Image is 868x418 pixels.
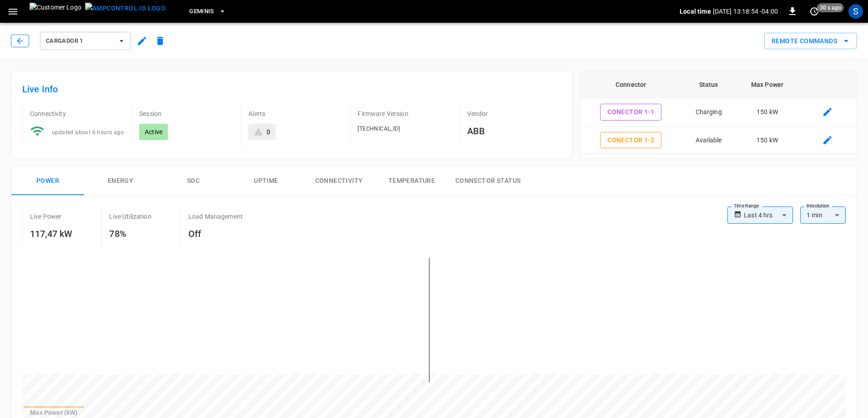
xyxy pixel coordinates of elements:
[267,127,270,136] div: 0
[40,32,131,50] button: Cargador 1
[186,3,230,20] button: Geminis
[52,129,124,136] span: updated about 6 hours ago
[764,33,857,50] button: Remote Commands
[375,166,448,196] button: Temperature
[681,98,736,126] td: Charging
[139,109,233,118] p: Session
[157,166,230,196] button: SOC
[230,166,303,196] button: Uptime
[30,227,72,241] h6: 117,47 kW
[188,212,243,221] p: Load Management
[713,7,778,16] p: [DATE] 13:18:54 -04:00
[848,4,863,19] div: profile-icon
[109,227,151,241] h6: 78%
[736,126,799,155] td: 150 kW
[46,36,113,46] span: Cargador 1
[734,202,759,210] label: Time Range
[30,212,62,221] p: Live Power
[600,104,661,121] button: Conector 1-1
[764,33,857,50] div: remote commands options
[11,166,84,196] button: Power
[736,98,799,126] td: 150 kW
[467,124,561,138] h6: ABB
[85,3,166,14] img: ampcontrol.io logo
[680,7,711,16] p: Local time
[303,166,375,196] button: Connectivity
[189,6,214,17] span: Geminis
[30,109,124,118] p: Connectivity
[358,126,400,132] span: [TECHNICAL_ID]
[467,109,561,118] p: Vendor
[681,126,736,155] td: Available
[30,3,81,20] img: Customer Logo
[800,206,846,224] div: 1 min
[580,71,681,98] th: Connector
[580,71,857,210] table: connector table
[145,127,162,136] p: Active
[744,206,793,224] div: Last 4 hrs
[248,109,343,118] p: Alerts
[681,154,736,182] td: Available
[448,166,528,196] button: Connector Status
[807,4,822,19] button: set refresh interval
[817,3,844,12] span: 30 s ago
[109,212,151,221] p: Live Utilization
[22,82,561,96] h6: Live Info
[358,109,452,118] p: Firmware Version
[681,71,736,98] th: Status
[736,71,799,98] th: Max Power
[84,166,157,196] button: Energy
[188,227,243,241] h6: Off
[736,154,799,182] td: 150 kW
[600,132,661,149] button: Conector 1-2
[807,202,829,210] label: Resolution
